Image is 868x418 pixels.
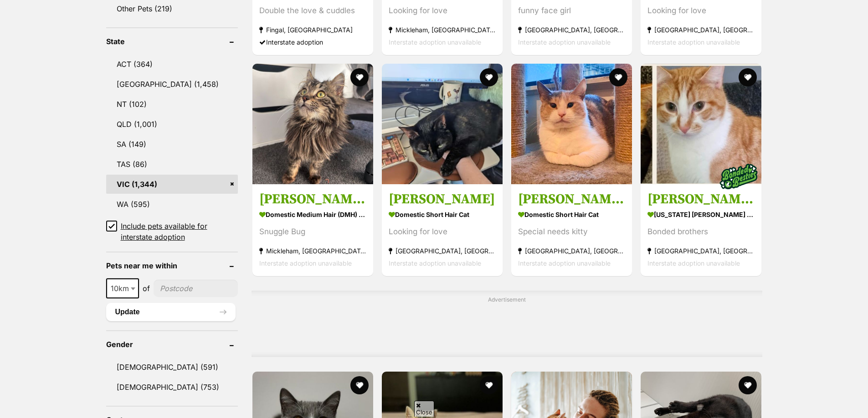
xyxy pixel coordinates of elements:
strong: [GEOGRAPHIC_DATA], [GEOGRAPHIC_DATA] [518,245,625,257]
button: Update [106,303,236,321]
div: Advertisement [252,291,762,357]
img: Annie **2nd Chance Cat Rescue** - Domestic Short Hair Cat [511,64,632,184]
span: Interstate adoption unavailable [518,38,611,46]
h3: [PERSON_NAME] [389,191,496,208]
span: Interstate adoption unavailable [389,38,481,46]
button: favourite [350,68,369,86]
a: [DEMOGRAPHIC_DATA] (591) [106,358,238,377]
a: [GEOGRAPHIC_DATA] (1,458) [106,75,238,94]
strong: Fingal, [GEOGRAPHIC_DATA] [259,24,366,36]
div: Double the love & cuddles [259,5,366,17]
div: Looking for love [389,226,496,238]
img: bonded besties [716,154,761,199]
header: State [106,37,238,45]
div: Bonded brothers [647,226,755,238]
a: [DEMOGRAPHIC_DATA] (753) [106,378,238,397]
button: favourite [739,376,757,394]
a: [PERSON_NAME] Pickle Domestic Medium Hair (DMH) Cat Snuggle Bug Mickleham, [GEOGRAPHIC_DATA] Inte... [252,184,373,276]
h3: [PERSON_NAME] Pickle [259,191,366,208]
h3: [PERSON_NAME] **2nd Chance Cat Rescue** [518,191,625,208]
div: Looking for love [647,5,755,17]
strong: [GEOGRAPHIC_DATA], [GEOGRAPHIC_DATA] [647,24,755,36]
div: Special needs kitty [518,226,625,238]
header: Pets near me within [106,262,238,270]
span: Interstate adoption unavailable [518,259,611,267]
strong: Domestic Medium Hair (DMH) Cat [259,208,366,221]
button: favourite [480,376,498,394]
a: [PERSON_NAME] **2nd Chance Cat Rescue** Domestic Short Hair Cat Special needs kitty [GEOGRAPHIC_D... [511,184,632,276]
h3: [PERSON_NAME] and [PERSON_NAME] [647,191,755,208]
strong: [GEOGRAPHIC_DATA], [GEOGRAPHIC_DATA] [518,24,625,36]
div: Interstate adoption [259,36,366,48]
div: Looking for love [389,5,496,17]
a: ACT (364) [106,55,238,74]
strong: [US_STATE] [PERSON_NAME] Cat [647,208,755,221]
img: Toby and Logan - Maine Coon Cat [641,64,761,184]
span: Interstate adoption unavailable [647,38,740,46]
header: Gender [106,340,238,348]
input: postcode [154,280,238,297]
img: Amy - Domestic Short Hair Cat [382,64,503,184]
a: VIC (1,344) [106,175,238,194]
a: Include pets available for interstate adoption [106,221,238,242]
a: [PERSON_NAME] Domestic Short Hair Cat Looking for love [GEOGRAPHIC_DATA], [GEOGRAPHIC_DATA] Inter... [382,184,503,276]
span: Interstate adoption unavailable [389,259,481,267]
a: TAS (86) [106,155,238,174]
button: favourite [739,68,757,86]
a: [PERSON_NAME] and [PERSON_NAME] [US_STATE] [PERSON_NAME] Cat Bonded brothers [GEOGRAPHIC_DATA], [... [641,184,761,276]
div: funny face girl [518,5,625,17]
span: Include pets available for interstate adoption [121,221,238,242]
button: favourite [609,68,627,86]
a: NT (102) [106,95,238,114]
span: 10km [107,282,138,295]
strong: [GEOGRAPHIC_DATA], [GEOGRAPHIC_DATA] [389,245,496,257]
button: favourite [350,376,369,394]
img: Dill Pickle - Domestic Medium Hair (DMH) Cat [252,64,373,184]
a: SA (149) [106,135,238,154]
strong: Domestic Short Hair Cat [518,208,625,221]
span: 10km [106,278,139,298]
span: Close [414,401,434,417]
strong: [GEOGRAPHIC_DATA], [GEOGRAPHIC_DATA] [647,245,755,257]
strong: Mickleham, [GEOGRAPHIC_DATA] [389,24,496,36]
a: WA (595) [106,195,238,214]
strong: Mickleham, [GEOGRAPHIC_DATA] [259,245,366,257]
a: QLD (1,001) [106,115,238,134]
button: favourite [480,68,498,86]
strong: Domestic Short Hair Cat [389,208,496,221]
span: of [143,283,150,294]
span: Interstate adoption unavailable [259,259,352,267]
span: Interstate adoption unavailable [647,259,740,267]
div: Snuggle Bug [259,226,366,238]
